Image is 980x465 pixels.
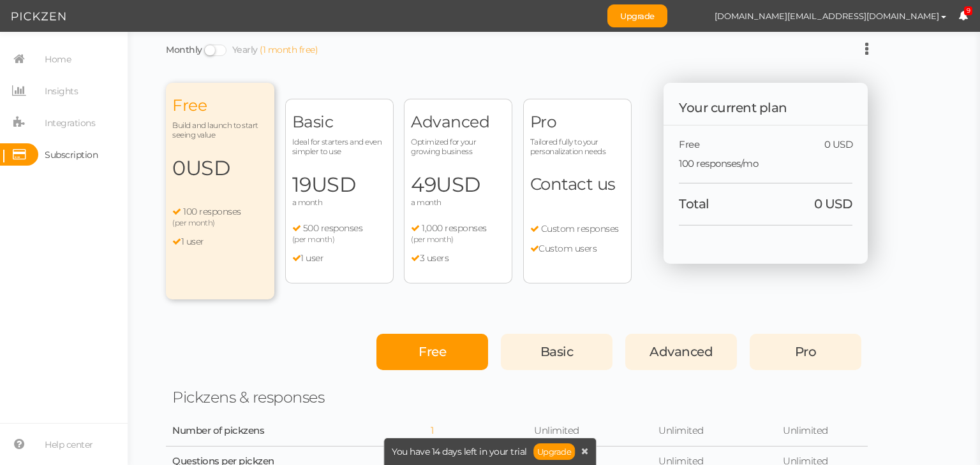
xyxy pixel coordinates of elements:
span: Home [45,49,71,69]
li: Custom users [530,243,625,255]
span: Advanced [650,344,713,359]
span: Custom responses [541,223,619,234]
a: Upgrade [533,443,575,460]
span: Integrations [45,113,95,133]
span: Pro [530,112,625,132]
a: Monthly [166,44,202,55]
div: Your current plan [664,83,868,125]
span: 1,000 responses [422,222,487,234]
span: 100 responses [183,206,241,217]
span: You have 14 days left in your trial [392,447,527,456]
span: Basic [292,112,387,132]
img: Pickzen logo [11,9,66,24]
span: Advanced [411,112,505,132]
span: (per month) [292,234,335,244]
div: 100 responses/mo [679,151,852,170]
span: Contact us [530,174,616,194]
div: Unlimited [625,425,737,437]
li: 1 user [172,236,268,248]
div: Free [376,334,488,370]
span: Free [419,344,446,359]
div: Unlimited [501,425,612,437]
span: (per month) [411,234,454,244]
span: Ideal for starters and even simpler to use [292,137,387,156]
div: Basic [501,334,612,370]
div: Pro Tailored fully to your personalization needs Contact us Custom responses Custom users [523,99,632,283]
span: (per month) [172,218,215,227]
span: Help center [45,434,93,455]
span: Total [679,196,709,212]
span: a month [411,197,442,207]
div: Pro [750,334,861,370]
div: 1 [376,425,488,437]
span: 9 [964,6,973,16]
span: a month [292,197,323,207]
span: 0 USD [814,196,853,212]
span: 0 USD [824,139,853,151]
span: Build and launch to start seeing value [172,120,268,139]
span: Subscription [45,145,98,165]
span: USD [186,155,230,180]
span: 500 responses [303,222,363,234]
li: 1 user [292,253,387,264]
div: Unlimited [750,425,861,437]
div: Number of pickzens [172,425,230,437]
span: Tailored fully to your personalization needs [530,137,625,156]
div: Pickzens & responses [172,388,364,407]
li: 3 users [411,253,505,264]
button: [DOMAIN_NAME][EMAIL_ADDRESS][DOMAIN_NAME] [702,5,958,27]
span: 19 [292,172,387,197]
span: Free [679,139,699,151]
span: [DOMAIN_NAME][EMAIL_ADDRESS][DOMAIN_NAME] [715,11,939,21]
span: USD [436,172,480,197]
div: Basic Ideal for starters and even simpler to use 19USD a month 500 responses (per month) 1 user [285,99,394,283]
span: USD [311,172,356,197]
span: Insights [45,81,78,101]
span: Pro [795,344,817,359]
a: Upgrade [607,4,667,27]
div: Free Build and launch to start seeing value 0USD 100 responses (per month) 1 user [166,83,274,299]
img: a40b2db136d643813403860299ef115b [680,5,702,27]
div: (1 month free) [260,45,318,56]
span: Optimized for your growing business [411,137,505,156]
div: Advanced [625,334,737,370]
span: 49 [411,172,505,197]
span: Free [172,96,268,115]
div: Advanced Optimized for your growing business 49USD a month 1,000 responses (per month) 3 users [404,99,512,283]
span: Basic [540,344,574,359]
span: 0 [172,155,268,181]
